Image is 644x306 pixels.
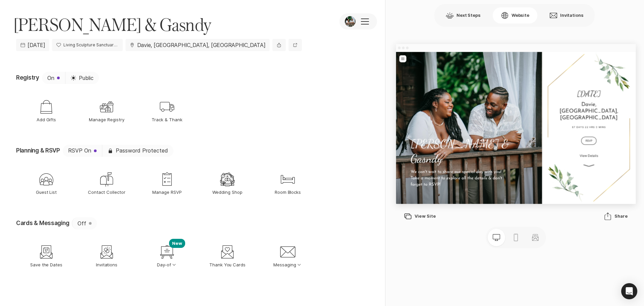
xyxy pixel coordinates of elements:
p: Contact Collector [88,189,125,195]
button: Password Protected [102,145,173,157]
div: Track & Thank [159,99,175,115]
div: Manage RSVP [159,171,175,187]
button: Off [72,217,97,229]
a: Preview website [288,39,302,51]
p: Registry [16,74,39,82]
p: Cards & Messaging [16,219,69,227]
a: [DATE] [16,39,49,51]
div: Contact Collector [99,171,115,187]
p: Thank You Cards [209,262,246,268]
p: Manage RSVP [152,189,182,195]
p: Messaging [273,262,302,268]
a: Wedding Shop [197,160,258,207]
button: Share event information [272,39,286,51]
p: Guest List [36,189,57,195]
div: Guest List [38,171,54,187]
div: Manage Registry [99,99,115,115]
a: Living Sculpture Sanctuary, [STREET_ADDRESS] [52,39,123,51]
span: [PERSON_NAME] & Gasndy [13,13,211,36]
button: Messaging [258,232,318,280]
p: Save the Dates [30,262,63,268]
div: Invitations [99,244,115,260]
a: Guest List [16,160,76,207]
svg: Preview desktop [492,233,500,242]
a: Add Gifts [16,87,76,134]
p: Add Gifts [37,117,56,123]
div: Day-of [159,244,175,260]
a: Room Blocks [258,160,318,207]
a: Manage RSVP [137,160,197,207]
a: Manage Registry [76,87,137,134]
p: Living Sculpture Sanctuary, 2800 S Flamingo Rd, Davie, FL 33330, USA [63,43,119,47]
img: Event Photo [345,16,356,27]
p: Day-of [157,262,177,268]
span: [DATE] [28,41,45,49]
p: New [169,239,185,248]
a: Save the Dates [16,232,76,280]
div: Add Gifts [38,99,54,115]
div: Wedding Shop [219,171,235,187]
button: On [42,72,65,84]
p: Wedding Shop [212,189,243,195]
button: RSVP On [63,145,102,157]
div: Room Blocks [280,171,296,187]
div: Save the Dates [38,244,54,260]
p: Manage Registry [89,117,124,123]
button: Website [493,7,537,24]
button: NewDay-of [137,232,197,280]
p: Invitations [96,262,118,268]
a: Thank You Cards [197,232,258,280]
p: Room Blocks [275,189,301,195]
button: Next Steps [438,7,489,24]
div: Open Intercom Messenger [621,283,637,299]
svg: Preview matching stationery [531,233,539,242]
button: Menu [7,7,21,21]
a: Contact Collector [76,160,137,207]
a: Davie, [GEOGRAPHIC_DATA], [GEOGRAPHIC_DATA] [125,39,269,51]
button: Invitations [541,7,592,24]
a: Invitations [76,232,137,280]
div: Messaging [280,244,296,260]
p: Track & Thank [152,117,182,123]
div: View Site [404,212,436,220]
span: Public [79,75,94,81]
button: Public [65,72,99,84]
div: Share [603,212,628,220]
svg: Preview mobile [512,233,520,242]
span: Password Protected [116,147,168,154]
div: Thank You Cards [219,244,235,260]
p: Planning & RSVP [16,147,60,155]
a: Track & Thank [137,87,197,134]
